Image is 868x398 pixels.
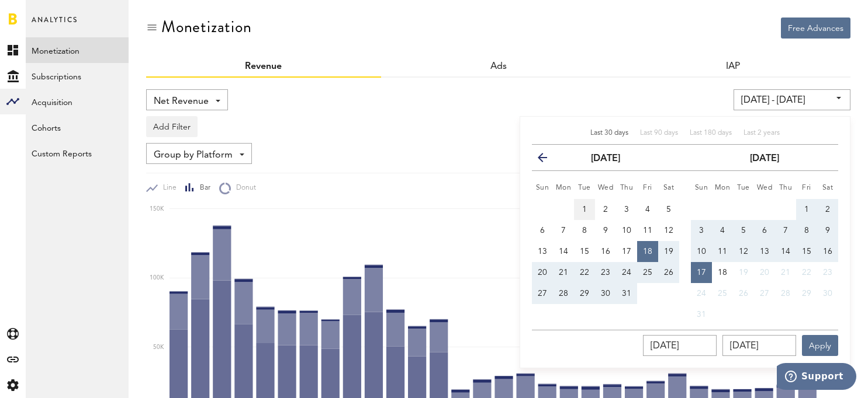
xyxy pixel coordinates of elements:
span: Bar [195,183,210,193]
span: 29 [580,289,589,298]
button: 2 [595,199,616,220]
button: 30 [595,283,616,304]
span: 1 [804,205,809,214]
span: 21 [559,268,568,277]
iframe: Opens a widget where you can find more information [777,363,856,392]
button: 12 [658,220,679,241]
button: 27 [754,283,775,304]
button: 30 [817,283,838,304]
strong: [DATE] [750,154,779,163]
button: 3 [616,199,637,220]
button: 18 [637,241,658,262]
span: 19 [664,247,673,256]
span: 24 [622,268,631,277]
button: 27 [532,283,553,304]
span: 30 [601,289,610,298]
button: 16 [817,241,838,262]
button: 17 [616,241,637,262]
span: 22 [802,268,811,277]
button: 7 [553,220,574,241]
small: Sunday [695,184,708,191]
button: 9 [817,220,838,241]
small: Tuesday [578,184,591,191]
span: 26 [739,289,748,298]
text: 150K [150,206,164,212]
a: Revenue [245,62,282,71]
button: 22 [574,262,595,283]
span: 27 [538,289,547,298]
button: 29 [574,283,595,304]
button: 20 [754,262,775,283]
span: Line [158,183,177,193]
span: 10 [622,226,631,235]
small: Monday [715,184,731,191]
span: 14 [781,247,790,256]
button: 21 [553,262,574,283]
span: 16 [823,247,832,256]
input: __/__/____ [722,335,796,356]
a: Subscriptions [26,63,129,89]
span: 8 [582,226,587,235]
span: 30 [823,289,832,298]
span: 16 [601,247,610,256]
button: 3 [691,220,712,241]
span: 20 [760,268,769,277]
button: 29 [796,283,817,304]
span: 20 [538,268,547,277]
button: 6 [532,220,553,241]
small: Saturday [663,184,675,191]
small: Wednesday [757,184,773,191]
small: Thursday [620,184,634,191]
span: 17 [697,268,706,277]
span: 27 [760,289,769,298]
span: 28 [781,289,790,298]
button: 14 [775,241,796,262]
span: 24 [697,289,706,298]
a: Cohorts [26,114,129,140]
strong: [DATE] [591,154,620,163]
button: 12 [733,241,754,262]
small: Thursday [779,184,793,191]
a: IAP [726,62,740,71]
button: Free Advances [781,18,850,39]
span: 25 [643,268,652,277]
span: 15 [802,247,811,256]
small: Wednesday [598,184,614,191]
span: 19 [739,268,748,277]
button: 10 [616,220,637,241]
button: 24 [616,262,637,283]
small: Saturday [822,184,834,191]
span: 23 [823,268,832,277]
button: 11 [637,220,658,241]
button: 11 [712,241,733,262]
span: 13 [538,247,547,256]
span: Last 30 days [590,130,628,137]
span: 14 [559,247,568,256]
text: 50K [153,344,164,350]
span: 6 [540,226,545,235]
span: 1 [582,205,587,214]
span: 7 [561,226,566,235]
small: Monday [556,184,572,191]
button: 28 [553,283,574,304]
span: 4 [645,205,650,214]
span: Last 180 days [690,130,732,137]
button: 5 [733,220,754,241]
button: 20 [532,262,553,283]
button: 16 [595,241,616,262]
a: Ads [490,62,507,71]
button: 26 [658,262,679,283]
button: Apply [802,335,838,356]
span: 5 [741,226,746,235]
span: 23 [601,268,610,277]
a: Monetization [26,37,129,63]
button: 10 [691,241,712,262]
span: 25 [718,289,727,298]
button: 18 [712,262,733,283]
span: Last 2 years [743,130,780,137]
button: 5 [658,199,679,220]
small: Friday [802,184,811,191]
button: 8 [796,220,817,241]
span: 28 [559,289,568,298]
